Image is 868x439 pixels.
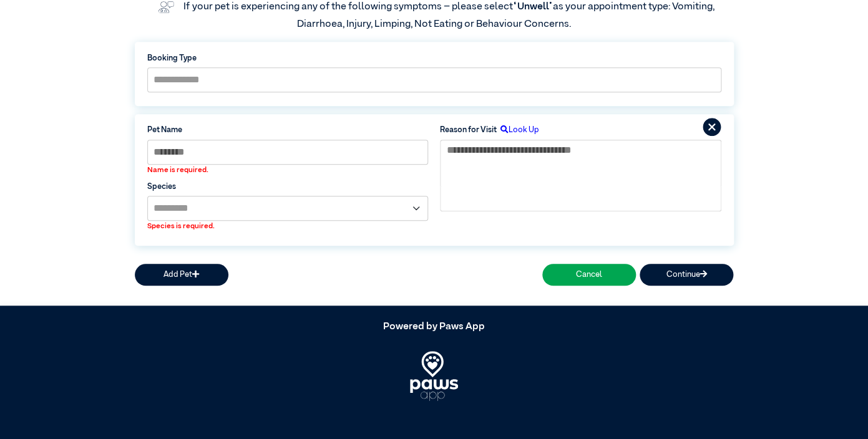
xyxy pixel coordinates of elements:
[147,52,721,64] label: Booking Type
[497,124,539,136] label: Look Up
[135,321,734,333] h5: Powered by Paws App
[147,221,428,232] label: Species is required.
[147,165,428,176] label: Name is required.
[135,264,228,286] button: Add Pet
[542,264,636,286] button: Cancel
[147,124,428,136] label: Pet Name
[410,351,458,401] img: PawsApp
[183,2,716,29] label: If your pet is experiencing any of the following symptoms – please select as your appointment typ...
[440,124,497,136] label: Reason for Visit
[640,264,733,286] button: Continue
[512,2,552,12] span: “Unwell”
[147,181,428,193] label: Species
